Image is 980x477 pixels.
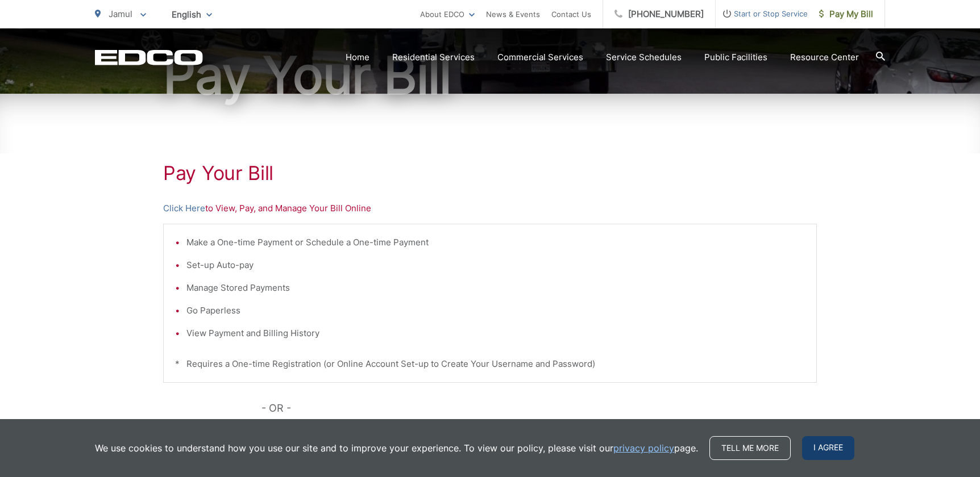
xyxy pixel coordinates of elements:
[163,162,817,185] h1: Pay Your Bill
[163,202,817,215] p: to View, Pay, and Manage Your Bill Online
[163,202,205,215] a: Click Here
[186,281,805,295] li: Manage Stored Payments
[790,51,859,64] a: Resource Center
[186,236,805,249] li: Make a One-time Payment or Schedule a One-time Payment
[346,51,369,64] a: Home
[704,51,767,64] a: Public Facilities
[186,304,805,317] li: Go Paperless
[709,436,791,460] a: Tell me more
[802,436,854,460] span: I agree
[109,9,132,19] span: Jamul
[613,441,674,455] a: privacy policy
[486,7,540,21] a: News & Events
[606,51,682,64] a: Service Schedules
[186,258,805,272] li: Set-up Auto-pay
[420,7,475,21] a: About EDCO
[392,51,475,64] a: Residential Services
[186,327,805,340] li: View Payment and Billing History
[95,441,698,455] p: We use cookies to understand how you use our site and to improve your experience. To view our pol...
[175,357,805,371] p: * Requires a One-time Registration (or Online Account Set-up to Create Your Username and Password)
[261,400,817,417] p: - OR -
[163,5,221,24] span: English
[497,51,583,64] a: Commercial Services
[95,47,885,104] h1: Pay Your Bill
[551,7,591,21] a: Contact Us
[819,7,873,21] span: Pay My Bill
[95,49,203,65] a: EDCD logo. Return to the homepage.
